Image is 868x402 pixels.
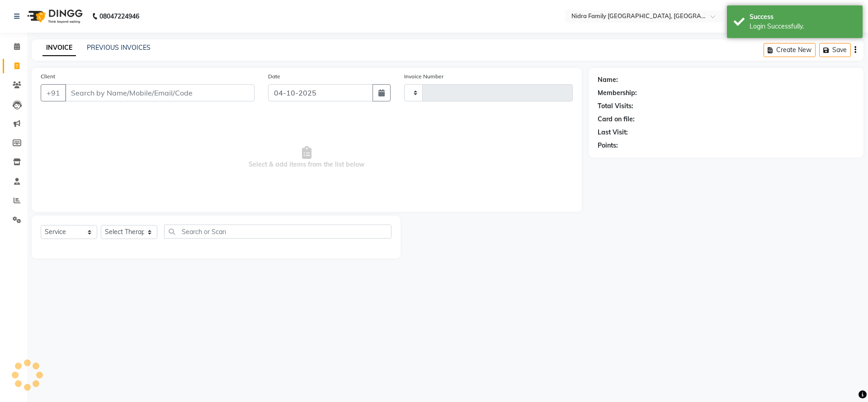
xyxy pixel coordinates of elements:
[23,4,85,29] img: logo
[41,84,66,101] button: +91
[750,12,856,22] div: Success
[598,115,635,124] div: Card on file:
[41,72,55,81] label: Client
[404,72,443,81] label: Invoice Number
[164,225,392,239] input: Search or Scan
[598,88,637,98] div: Membership:
[764,43,816,57] button: Create New
[598,128,628,137] div: Last Visit:
[819,43,851,57] button: Save
[41,112,573,203] span: Select & add items from the list below
[65,84,255,101] input: Search by Name/Mobile/Email/Code
[750,22,856,31] div: Login Successfully.
[99,4,139,29] b: 08047224946
[268,72,280,81] label: Date
[42,40,76,56] a: INVOICE
[598,101,633,111] div: Total Visits:
[598,75,618,85] div: Name:
[598,141,618,150] div: Points:
[87,43,151,52] a: PREVIOUS INVOICES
